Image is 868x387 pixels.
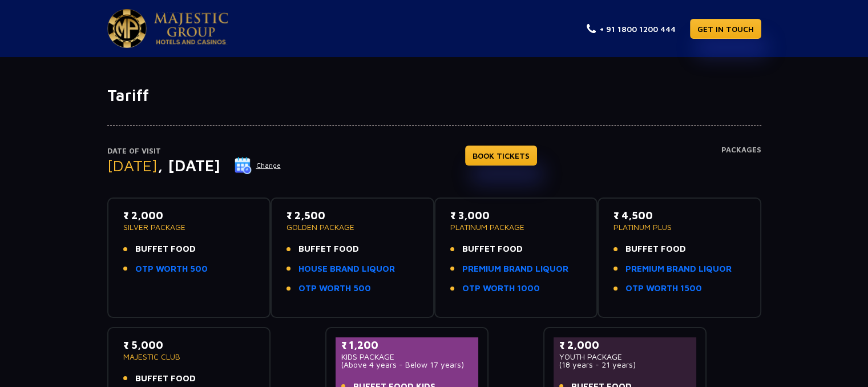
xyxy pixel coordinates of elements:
h4: Packages [721,146,761,187]
span: BUFFET FOOD [298,243,359,256]
p: PLATINUM PLUS [613,223,745,231]
a: OTP WORTH 1000 [462,282,540,295]
a: OTP WORTH 500 [135,263,208,276]
p: (18 years - 21 years) [559,361,691,369]
p: ₹ 2,500 [286,208,418,223]
img: Majestic Pride [107,9,147,48]
span: BUFFET FOOD [135,372,196,385]
p: ₹ 1,200 [341,337,473,353]
a: BOOK TICKETS [465,146,537,166]
p: ₹ 5,000 [123,337,255,353]
span: BUFFET FOOD [462,243,523,256]
p: Date of Visit [107,146,281,157]
a: GET IN TOUCH [690,19,761,39]
a: PREMIUM BRAND LIQUOR [462,263,568,276]
a: PREMIUM BRAND LIQUOR [625,263,732,276]
p: YOUTH PACKAGE [559,353,691,361]
p: (Above 4 years - Below 17 years) [341,361,473,369]
p: KIDS PACKAGE [341,353,473,361]
button: Change [234,156,281,175]
p: MAJESTIC CLUB [123,353,255,361]
a: HOUSE BRAND LIQUOR [298,263,395,276]
a: + 91 1800 1200 444 [587,23,676,35]
p: SILVER PACKAGE [123,223,255,231]
span: [DATE] [107,156,158,175]
p: PLATINUM PACKAGE [450,223,582,231]
span: BUFFET FOOD [135,243,196,256]
p: ₹ 3,000 [450,208,582,223]
p: ₹ 2,000 [123,208,255,223]
h1: Tariff [107,86,761,105]
p: ₹ 4,500 [613,208,745,223]
a: OTP WORTH 500 [298,282,371,295]
a: OTP WORTH 1500 [625,282,702,295]
span: BUFFET FOOD [625,243,686,256]
p: GOLDEN PACKAGE [286,223,418,231]
span: , [DATE] [158,156,220,175]
img: Majestic Pride [154,13,228,45]
p: ₹ 2,000 [559,337,691,353]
